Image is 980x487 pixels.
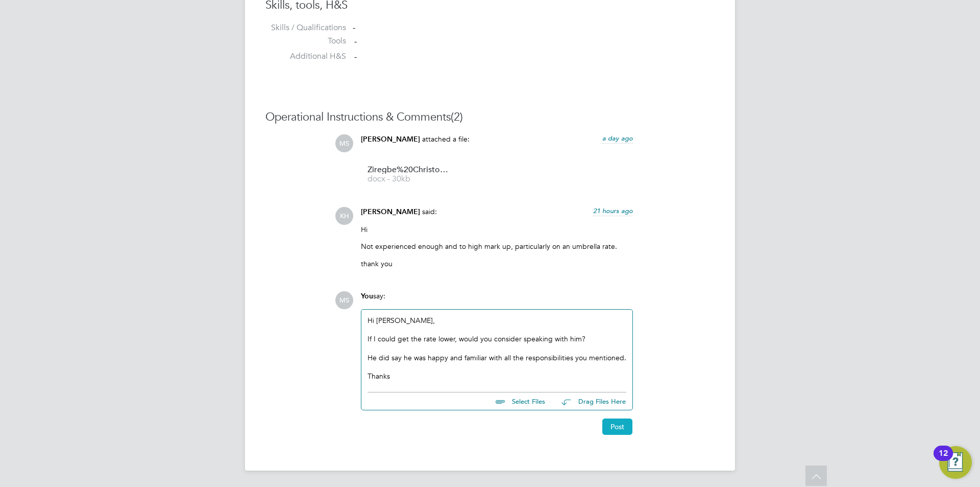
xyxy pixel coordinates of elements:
span: 21 hours ago [593,206,633,215]
span: [PERSON_NAME] [361,207,420,216]
button: Open Resource Center, 12 new notifications [939,446,972,479]
div: Hi [PERSON_NAME], [367,316,626,381]
span: - [354,52,357,62]
span: MS [335,134,353,152]
div: 12 [939,453,948,467]
span: said: [422,207,437,216]
div: If I could get the rate lower, would you consider speaking with him? [367,334,626,343]
span: (2) [451,110,463,124]
h3: Operational Instructions & Comments [265,110,715,125]
span: Ziregbe%20Christopher%20253863 [367,166,449,174]
p: Hi [361,225,633,234]
span: attached a file: [422,134,470,144]
label: Additional H&S [265,51,346,62]
button: Drag Files Here [553,391,626,412]
span: MS [335,291,353,309]
label: Skills / Qualifications [265,22,346,33]
span: KH [335,207,353,225]
p: Not experienced enough and to high mark up, particularly on an umbrella rate. [361,242,633,251]
a: Ziregbe%20Christopher%20253863 docx - 30kb [367,166,449,183]
button: Post [602,419,632,435]
div: He did say he was happy and familiar with all the responsibilities you mentioned. [367,353,626,362]
span: docx - 30kb [367,175,449,183]
span: - [354,36,357,47]
span: [PERSON_NAME] [361,135,420,144]
p: thank you [361,259,633,268]
label: Tools [265,36,346,47]
span: a day ago [602,134,633,143]
div: say: [361,291,633,309]
div: - [353,22,715,33]
span: You [361,292,373,300]
div: Thanks [367,372,626,381]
